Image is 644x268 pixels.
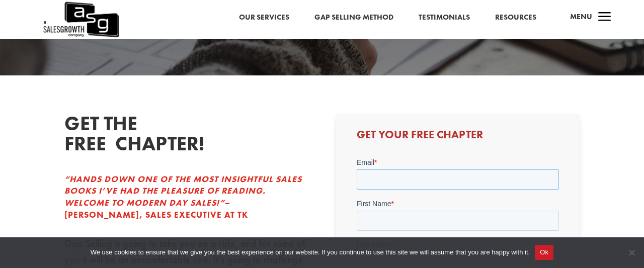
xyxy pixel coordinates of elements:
p: – [PERSON_NAME], SALES EXECUTIVE AT TK [64,173,308,221]
span: We use cookies to ensure that we give you the best experience on our website. If you continue to ... [91,247,530,257]
span: Menu [570,12,592,22]
span: No [626,247,636,257]
h2: GET THE FREE CHAPTER! [64,114,215,159]
span: a [595,8,615,28]
h3: Get Your Free Chapter [357,129,559,145]
a: Resources [495,11,536,24]
button: Ok [535,245,553,260]
a: Our Services [239,11,289,24]
a: Testimonials [419,11,470,24]
a: Gap Selling Method [314,11,393,24]
em: “HANDS DOWN ONE OF THE MOST INSIGHTFUL SALES BOOKS I’VE HAD THE PLEASURE OF READING. WELCOME TO M... [64,173,302,209]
